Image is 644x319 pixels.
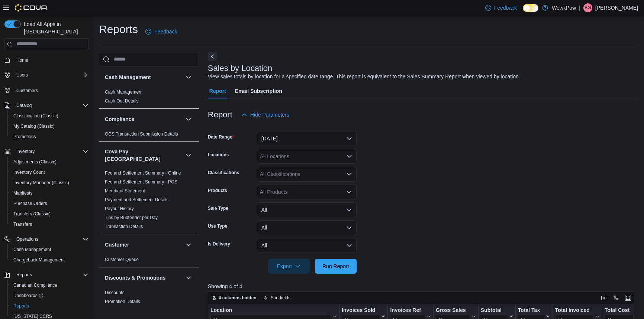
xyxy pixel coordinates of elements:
[99,88,199,108] div: Cash Management
[10,132,39,141] a: Promotions
[13,55,88,65] span: Home
[10,245,88,254] span: Cash Management
[99,288,199,318] div: Discounts & Promotions
[13,56,31,65] a: Home
[208,110,232,119] h3: Report
[105,215,158,220] a: Tips by Budtender per Day
[105,74,151,81] h3: Cash Management
[10,111,88,120] span: Classification (Classic)
[13,113,58,119] span: Classification (Classic)
[105,170,181,176] span: Fee and Settlement Summary - Online
[1,234,91,244] button: Operations
[13,201,47,206] span: Purchase Orders
[10,255,68,264] a: Chargeback Management
[1,146,91,157] button: Inventory
[105,74,183,81] button: Cash Management
[13,303,29,309] span: Reports
[105,148,183,163] button: Cova Pay [GEOGRAPHIC_DATA]
[10,302,88,310] span: Reports
[208,152,229,158] label: Locations
[624,293,632,302] button: Enter fullscreen
[595,3,638,12] p: [PERSON_NAME]
[555,307,594,314] div: Total Invoiced
[105,290,125,295] a: Discounts
[7,131,91,142] button: Promotions
[10,245,54,254] a: Cash Management
[7,167,91,178] button: Inventory Count
[13,293,43,299] span: Dashboards
[184,115,193,124] button: Compliance
[105,224,143,229] a: Transaction Details
[184,151,193,160] button: Cova Pay [GEOGRAPHIC_DATA]
[208,205,228,211] label: Sale Type
[10,209,88,218] span: Transfers (Classic)
[16,102,32,108] span: Catalog
[105,197,168,202] a: Payment and Settlement Details
[16,72,28,78] span: Users
[436,307,470,314] div: Gross Sales
[105,188,145,194] span: Merchant Statement
[7,209,91,219] button: Transfers (Classic)
[579,3,580,12] p: |
[21,20,88,35] span: Load All Apps in [GEOGRAPHIC_DATA]
[99,22,138,37] h1: Reports
[346,189,352,195] button: Open list of options
[13,123,55,129] span: My Catalog (Classic)
[105,115,183,123] button: Compliance
[7,244,91,255] button: Cash Management
[99,130,199,141] div: Compliance
[260,293,293,302] button: Sort fields
[16,57,28,63] span: Home
[13,190,32,196] span: Manifests
[208,241,230,247] label: Is Delivery
[7,178,91,188] button: Inventory Manager (Classic)
[105,89,142,95] a: Cash Management
[105,241,183,248] button: Customer
[13,71,88,79] span: Users
[105,257,139,262] a: Customer Queue
[105,290,125,296] span: Discounts
[257,202,357,217] button: All
[105,274,165,281] h3: Discounts & Promotions
[1,85,91,95] button: Customers
[105,89,142,95] span: Cash Management
[13,211,51,217] span: Transfers (Classic)
[13,270,88,279] span: Reports
[10,122,88,131] span: My Catalog (Classic)
[268,259,310,274] button: Export
[16,236,38,242] span: Operations
[105,197,168,203] span: Payment and Settlement Details
[342,307,379,314] div: Invoices Sold
[10,168,88,177] span: Inventory Count
[142,24,180,39] a: Feedback
[257,238,357,253] button: All
[184,73,193,82] button: Cash Management
[13,85,88,95] span: Customers
[105,170,181,176] a: Fee and Settlement Summary - Online
[99,255,199,267] div: Customer
[346,171,352,177] button: Open list of options
[208,134,234,140] label: Date Range
[105,179,177,185] a: Fee and Settlement Summary - POS
[105,274,183,281] button: Discounts & Promotions
[10,157,88,166] span: Adjustments (Classic)
[105,257,139,263] span: Customer Queue
[605,307,634,314] div: Total Cost
[250,111,289,118] span: Hide Parameters
[105,131,178,137] span: OCS Transaction Submission Details
[10,168,48,177] a: Inventory Count
[10,209,54,218] a: Transfers (Classic)
[15,4,48,12] img: Cova
[105,188,145,193] a: Merchant Statement
[10,291,88,300] span: Dashboards
[13,71,31,79] button: Users
[7,301,91,311] button: Reports
[208,52,217,61] button: Next
[322,263,349,270] span: Run Report
[105,299,140,305] span: Promotion Details
[10,189,35,198] a: Manifests
[10,302,32,310] a: Reports
[7,157,91,167] button: Adjustments (Classic)
[10,178,88,187] span: Inventory Manager (Classic)
[257,220,357,235] button: All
